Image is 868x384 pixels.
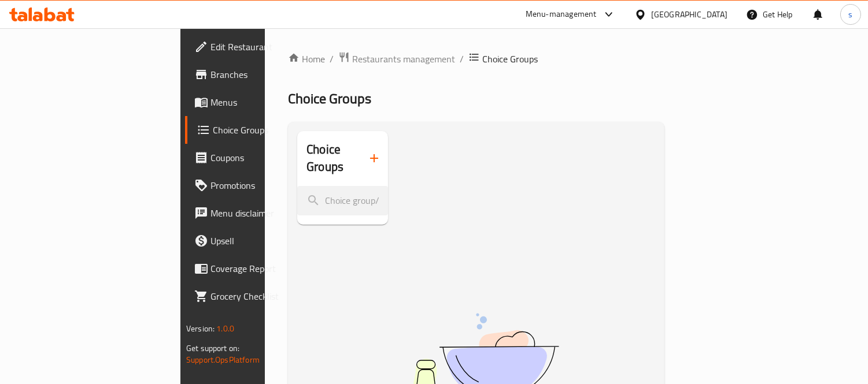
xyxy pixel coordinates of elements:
[186,321,215,336] span: Version:
[185,172,326,199] a: Promotions
[185,61,326,88] a: Branches
[210,95,316,109] span: Menus
[185,116,326,144] a: Choice Groups
[526,8,597,21] div: Menu-management
[460,52,464,66] li: /
[306,141,360,176] h2: Choice Groups
[288,51,664,66] nav: breadcrumb
[210,289,316,303] span: Grocery Checklist
[848,8,852,21] span: s
[338,51,455,66] a: Restaurants management
[186,352,260,367] a: Support.OpsPlatform
[330,52,334,66] li: /
[210,262,316,275] span: Coverage Report
[185,144,326,172] a: Coupons
[210,40,316,54] span: Edit Restaurant
[210,234,316,248] span: Upsell
[210,68,316,81] span: Branches
[297,186,388,215] input: search
[186,341,239,356] span: Get support on:
[216,321,234,336] span: 1.0.0
[210,206,316,220] span: Menu disclaimer
[185,227,326,255] a: Upsell
[210,178,316,192] span: Promotions
[210,151,316,165] span: Coupons
[651,8,727,21] div: [GEOGRAPHIC_DATA]
[482,52,538,66] span: Choice Groups
[185,199,326,227] a: Menu disclaimer
[185,33,326,61] a: Edit Restaurant
[352,52,455,66] span: Restaurants management
[185,88,326,116] a: Menus
[185,255,326,282] a: Coverage Report
[288,85,371,111] span: Choice Groups
[185,282,326,310] a: Grocery Checklist
[213,123,316,137] span: Choice Groups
